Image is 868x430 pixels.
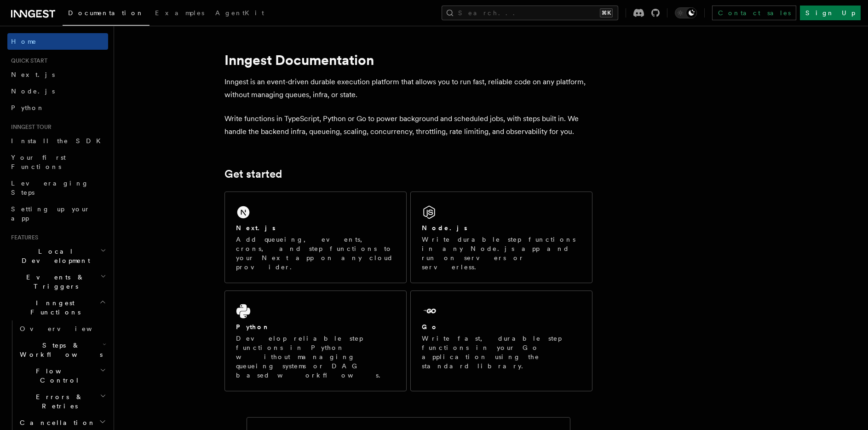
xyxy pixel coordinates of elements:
[422,223,467,232] h2: Node.js
[16,389,108,414] button: Errors & Retries
[800,6,861,20] a: Sign Up
[20,325,115,332] span: Overview
[7,123,52,131] span: Inngest tour
[442,6,618,20] button: Search...⌘K
[149,3,210,25] a: Examples
[7,234,38,241] span: Features
[11,104,45,111] span: Python
[16,341,103,359] span: Steps & Workflows
[7,66,108,83] a: Next.js
[11,71,55,78] span: Next.js
[224,192,407,283] a: Next.jsAdd queueing, events, crons, and step functions to your Next app on any cloud provider.
[224,52,592,68] h1: Inngest Documentation
[224,76,592,101] p: Inngest is an event-driven durable execution platform that allows you to run fast, reliable code ...
[422,235,581,272] p: Write durable step functions in any Node.js app and run on servers or serverless.
[16,320,108,337] a: Overview
[7,201,108,227] a: Setting up your app
[16,366,100,385] span: Flow Control
[7,33,108,50] a: Home
[16,392,100,411] span: Errors & Retries
[236,334,395,380] p: Develop reliable step functions in Python without managing queueing systems or DAG based workflows.
[7,295,108,320] button: Inngest Functions
[16,363,108,389] button: Flow Control
[7,273,100,291] span: Events & Triggers
[11,37,37,46] span: Home
[224,168,282,180] a: Get started
[712,6,796,20] a: Contact sales
[7,83,108,99] a: Node.js
[7,175,108,201] a: Leveraging Steps
[422,334,581,371] p: Write fast, durable step functions in your Go application using the standard library.
[11,205,90,222] span: Setting up your app
[600,8,613,17] kbd: ⌘K
[224,291,407,391] a: PythonDevelop reliable step functions in Python without managing queueing systems or DAG based wo...
[215,9,264,17] span: AgentKit
[224,112,592,138] p: Write functions in TypeScript, Python or Go to power background and scheduled jobs, with steps bu...
[7,133,108,149] a: Install the SDK
[11,87,55,95] span: Node.js
[410,192,592,283] a: Node.jsWrite durable step functions in any Node.js app and run on servers or serverless.
[675,7,697,18] button: Toggle dark mode
[236,235,395,272] p: Add queueing, events, crons, and step functions to your Next app on any cloud provider.
[11,154,66,170] span: Your first Functions
[422,322,438,331] h2: Go
[11,137,106,145] span: Install the SDK
[63,3,149,26] a: Documentation
[155,9,204,17] span: Examples
[236,223,276,232] h2: Next.js
[7,298,99,317] span: Inngest Functions
[7,243,108,269] button: Local Development
[7,269,108,295] button: Events & Triggers
[68,9,144,17] span: Documentation
[210,3,270,25] a: AgentKit
[410,291,592,391] a: GoWrite fast, durable step functions in your Go application using the standard library.
[16,337,108,363] button: Steps & Workflows
[7,247,100,265] span: Local Development
[7,149,108,175] a: Your first Functions
[11,180,89,196] span: Leveraging Steps
[7,99,108,116] a: Python
[16,418,96,427] span: Cancellation
[7,57,47,64] span: Quick start
[236,322,270,331] h2: Python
